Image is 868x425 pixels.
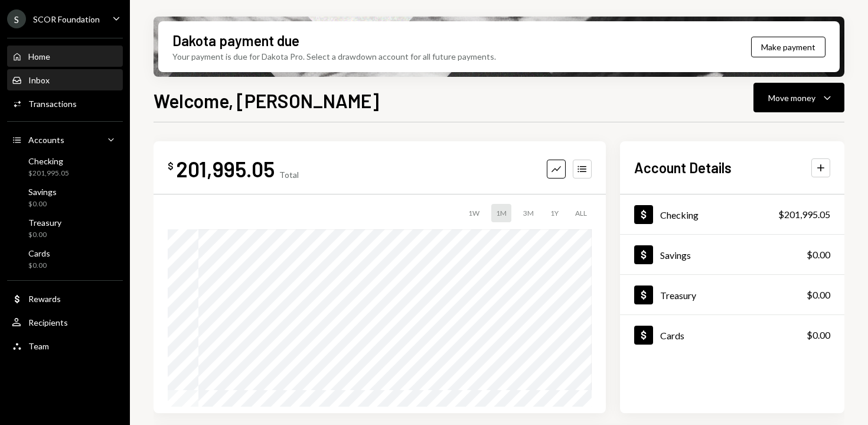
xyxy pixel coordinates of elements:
[546,204,563,222] div: 1Y
[28,156,69,166] div: Checking
[28,218,61,228] div: Treasury
[753,83,844,112] button: Move money
[7,93,123,114] a: Transactions
[28,168,69,179] div: $201,995.05
[28,187,57,197] div: Savings
[7,245,123,273] a: Cards$0.00
[28,99,77,109] div: Transactions
[33,14,100,24] div: SCOR Foundation
[172,50,496,63] div: Your payment is due for Dakota Pro. Select a drawdown account for all future payments.
[660,330,684,341] div: Cards
[620,275,844,314] a: Treasury$0.00
[154,89,379,112] h1: Welcome, [PERSON_NAME]
[7,69,123,90] a: Inbox
[518,204,539,222] div: 3M
[620,235,844,274] a: Savings$0.00
[7,288,123,309] a: Rewards
[634,158,732,177] h2: Account Details
[7,335,123,356] a: Team
[7,153,123,181] a: Checking$201,995.05
[28,317,68,327] div: Recipients
[279,170,299,180] div: Total
[778,207,830,222] div: $201,995.05
[28,294,61,304] div: Rewards
[168,160,174,172] div: $
[28,248,50,258] div: Cards
[176,155,275,182] div: 201,995.05
[807,328,830,342] div: $0.00
[7,312,123,333] a: Recipients
[7,129,123,150] a: Accounts
[7,46,123,67] a: Home
[660,249,691,261] div: Savings
[7,183,123,212] a: Savings$0.00
[28,75,50,85] div: Inbox
[28,230,61,240] div: $0.00
[7,214,123,242] a: Treasury$0.00
[28,135,64,145] div: Accounts
[660,209,699,220] div: Checking
[620,194,844,234] a: Checking$201,995.05
[491,204,511,222] div: 1M
[807,288,830,302] div: $0.00
[620,315,844,355] a: Cards$0.00
[751,37,825,57] button: Make payment
[807,248,830,262] div: $0.00
[28,341,49,351] div: Team
[768,92,815,104] div: Move money
[28,199,57,209] div: $0.00
[7,9,26,28] div: S
[464,204,484,222] div: 1W
[570,204,592,222] div: ALL
[28,51,50,61] div: Home
[660,290,696,301] div: Treasury
[172,31,299,50] div: Dakota payment due
[28,261,50,271] div: $0.00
